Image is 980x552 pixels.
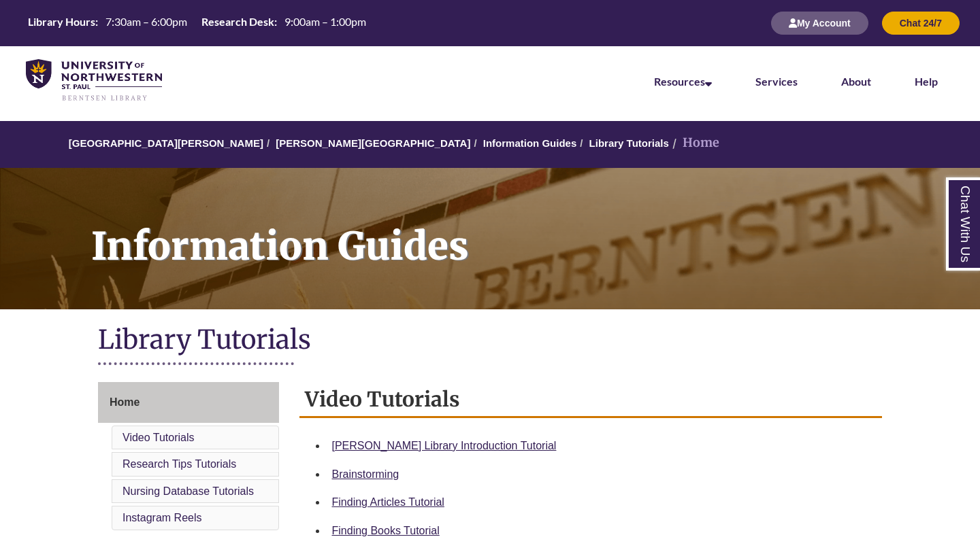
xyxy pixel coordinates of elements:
[654,75,712,88] a: Resources
[105,15,187,28] span: 7:30am – 6:00pm
[284,15,366,28] span: 9:00am – 1:00pm
[755,75,798,88] a: Services
[122,512,202,523] a: Instagram Reels
[26,59,162,102] img: UNWSP Library Logo
[98,382,279,533] div: Guide Page Menu
[841,75,871,88] a: About
[669,133,719,153] li: Home
[771,12,868,35] button: My Account
[196,14,279,29] th: Research Desk:
[122,458,236,470] a: Research Tips Tutorials
[22,14,372,33] a: Hours Today
[483,137,577,149] a: Information Guides
[69,137,263,149] a: [GEOGRAPHIC_DATA][PERSON_NAME]
[332,496,444,508] a: Finding Articles Tutorial
[110,396,140,408] span: Home
[332,440,557,451] a: [PERSON_NAME] Library Introduction Tutorial
[332,525,440,536] a: Finding Books Tutorial
[882,17,960,29] a: Chat 24/7
[98,323,882,359] h1: Library Tutorials
[589,137,669,149] a: Library Tutorials
[22,14,372,31] table: Hours Today
[122,485,254,497] a: Nursing Database Tutorials
[299,382,883,418] h2: Video Tutorials
[276,137,470,149] a: [PERSON_NAME][GEOGRAPHIC_DATA]
[122,432,195,443] a: Video Tutorials
[882,12,960,35] button: Chat 24/7
[22,14,100,29] th: Library Hours:
[76,168,980,292] h1: Information Guides
[915,75,938,88] a: Help
[771,17,868,29] a: My Account
[98,382,279,423] a: Home
[332,468,399,480] a: Brainstorming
